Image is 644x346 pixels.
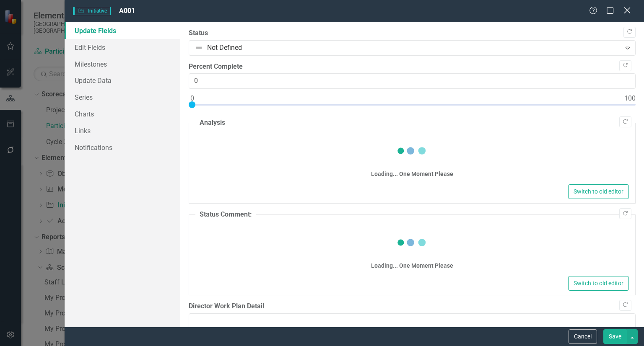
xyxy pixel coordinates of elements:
[603,329,627,344] button: Save
[189,28,636,38] label: Status
[65,122,180,139] a: Links
[371,170,453,178] div: Loading... One Moment Please
[568,276,629,291] button: Switch to old editor
[65,89,180,106] a: Series
[65,106,180,122] a: Charts
[65,22,180,39] a: Update Fields
[65,139,180,156] a: Notifications
[65,72,180,89] a: Update Data
[73,7,111,15] span: Initiative
[189,62,636,72] label: Percent Complete
[189,302,636,311] label: Director Work Plan Detail
[371,261,453,270] div: Loading... One Moment Please
[65,56,180,72] a: Milestones
[195,118,229,128] legend: Analysis
[569,329,597,344] button: Cancel
[568,184,629,199] button: Switch to old editor
[195,210,256,219] legend: Status Comment:
[65,39,180,56] a: Edit Fields
[119,7,135,15] span: A001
